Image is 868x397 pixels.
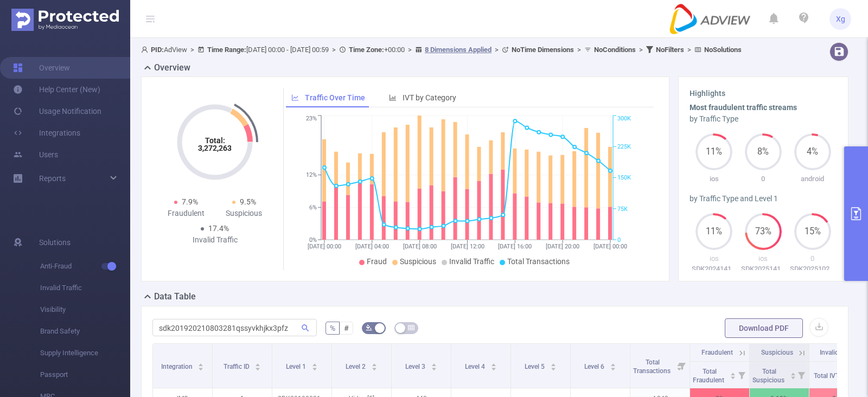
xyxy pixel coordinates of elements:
[197,362,204,368] div: Sort
[40,321,130,342] span: Brand Safety
[207,46,246,54] b: Time Range:
[492,46,502,54] span: >
[695,148,732,156] span: 11%
[254,362,261,368] div: Sort
[198,362,204,365] i: icon: caret-up
[13,144,58,165] a: Users
[814,372,841,380] span: Total IVT
[788,174,837,184] p: android
[788,264,837,274] p: SDK20251021100302ytwiya4hooryady
[704,46,742,54] b: No Solutions
[306,116,317,123] tspan: 23%
[636,46,646,54] span: >
[820,349,859,356] span: Invalid Traffic
[182,197,198,206] span: 7.9%
[674,344,690,388] i: Filter menu
[512,46,574,54] b: No Time Dimensions
[546,243,579,250] tspan: [DATE] 20:00
[761,349,793,356] span: Suspicious
[550,366,556,369] i: icon: caret-down
[255,362,261,365] i: icon: caret-up
[788,253,837,264] p: 0
[690,264,739,274] p: SDK20241419020101vsp8u0y4dp7bqf1
[40,299,130,321] span: Visibility
[690,193,837,204] div: by Traffic Type and Level 1
[745,227,782,236] span: 73%
[39,168,66,189] a: Reports
[11,9,119,31] img: Protected Media
[291,94,299,101] i: icon: line-chart
[306,172,317,179] tspan: 12%
[550,362,557,368] div: Sort
[730,371,736,377] div: Sort
[305,93,365,102] span: Traffic Over Time
[215,208,273,219] div: Suspicious
[346,363,367,370] span: Level 2
[693,368,726,384] span: Total Fraudulent
[584,363,606,370] span: Level 6
[739,264,788,274] p: SDK20251411020209qpzk1xk28t8zeas
[405,46,415,54] span: >
[151,46,164,54] b: PID:
[690,174,739,184] p: ios
[366,324,372,331] i: icon: bg-colors
[311,366,317,369] i: icon: caret-down
[40,342,130,364] span: Supply Intelligence
[794,148,831,156] span: 4%
[13,122,80,144] a: Integrations
[39,174,66,183] span: Reports
[154,61,190,74] h2: Overview
[355,243,389,250] tspan: [DATE] 04:00
[344,324,349,332] span: #
[161,363,194,370] span: Integration
[617,175,631,182] tspan: 150K
[790,371,796,374] i: icon: caret-up
[690,103,797,112] b: Most fraudulent traffic streams
[286,363,308,370] span: Level 1
[367,257,387,266] span: Fraud
[425,46,492,54] u: 8 Dimensions Applied
[405,363,427,370] span: Level 3
[610,362,616,368] div: Sort
[836,8,845,30] span: Xg
[498,243,532,250] tspan: [DATE] 16:00
[329,46,339,54] span: >
[752,368,786,384] span: Total Suspicious
[794,227,831,236] span: 15%
[403,93,456,102] span: IVT by Category
[617,206,628,213] tspan: 75K
[349,46,384,54] b: Time Zone:
[690,113,837,125] div: by Traffic Type
[633,358,672,375] span: Total Transactions
[617,143,631,150] tspan: 225K
[594,46,636,54] b: No Conditions
[311,362,317,365] i: icon: caret-up
[490,362,497,368] div: Sort
[400,257,436,266] span: Suspicious
[684,46,694,54] span: >
[507,257,570,266] span: Total Transactions
[152,319,317,336] input: Search...
[157,208,215,219] div: Fraudulent
[240,197,256,206] span: 9.5%
[617,116,631,123] tspan: 300K
[730,371,736,374] i: icon: caret-up
[739,174,788,184] p: 0
[224,363,251,370] span: Traffic ID
[141,46,151,53] i: icon: user
[255,366,261,369] i: icon: caret-down
[154,290,196,303] h2: Data Table
[186,234,244,246] div: Invalid Traffic
[431,362,437,368] div: Sort
[695,227,732,236] span: 11%
[208,224,229,233] span: 17.4%
[701,349,733,356] span: Fraudulent
[690,253,739,264] p: ios
[40,255,130,277] span: Anti-Fraud
[734,362,749,388] i: Filter menu
[13,79,100,100] a: Help Center (New)
[371,366,377,369] i: icon: caret-down
[198,144,232,152] tspan: 3,272,263
[725,318,803,338] button: Download PDF
[525,363,546,370] span: Level 5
